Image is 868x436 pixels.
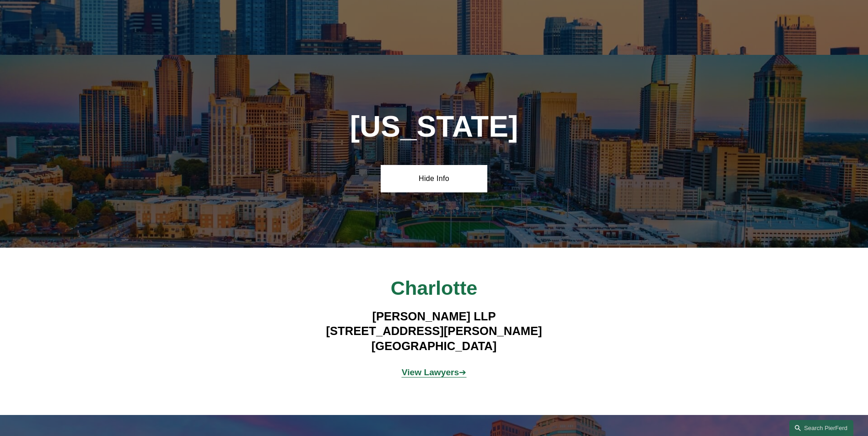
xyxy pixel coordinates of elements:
span: ➔ [402,367,467,377]
a: View Lawyers➔ [402,367,467,377]
h4: [PERSON_NAME] LLP [STREET_ADDRESS][PERSON_NAME] [GEOGRAPHIC_DATA] [274,309,594,353]
a: Search this site [789,420,853,436]
strong: View Lawyers [402,367,459,377]
h1: [US_STATE] [301,110,567,144]
span: Charlotte [391,277,478,299]
a: Hide Info [381,165,487,192]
